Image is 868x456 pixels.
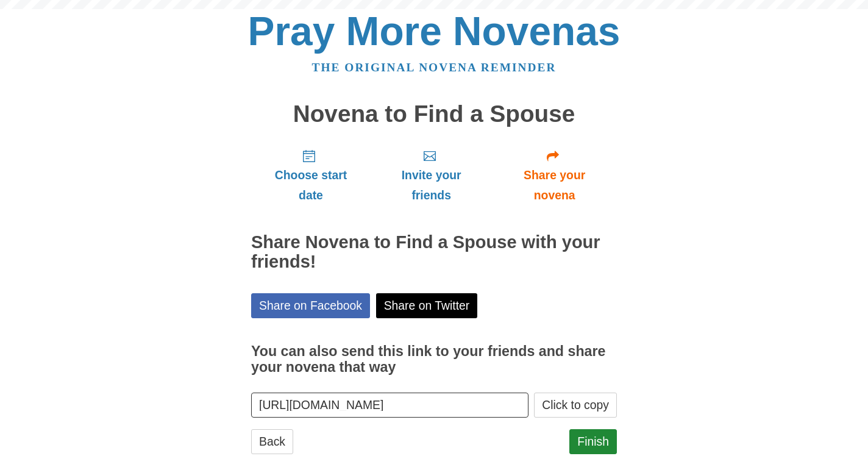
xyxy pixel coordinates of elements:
[371,139,492,212] a: Invite your friends
[376,293,478,318] a: Share on Twitter
[492,139,617,212] a: Share your novena
[251,101,617,127] h1: Novena to Find a Spouse
[248,9,621,54] a: Pray More Novenas
[251,293,370,318] a: Share on Facebook
[251,344,617,375] h3: You can also send this link to your friends and share your novena that way
[534,393,617,418] button: Click to copy
[383,165,480,205] span: Invite your friends
[251,429,293,454] a: Back
[251,233,617,272] h2: Share Novena to Find a Spouse with your friends!
[569,429,617,454] a: Finish
[312,61,557,74] a: The original novena reminder
[263,165,358,205] span: Choose start date
[504,165,605,205] span: Share your novena
[251,139,371,212] a: Choose start date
